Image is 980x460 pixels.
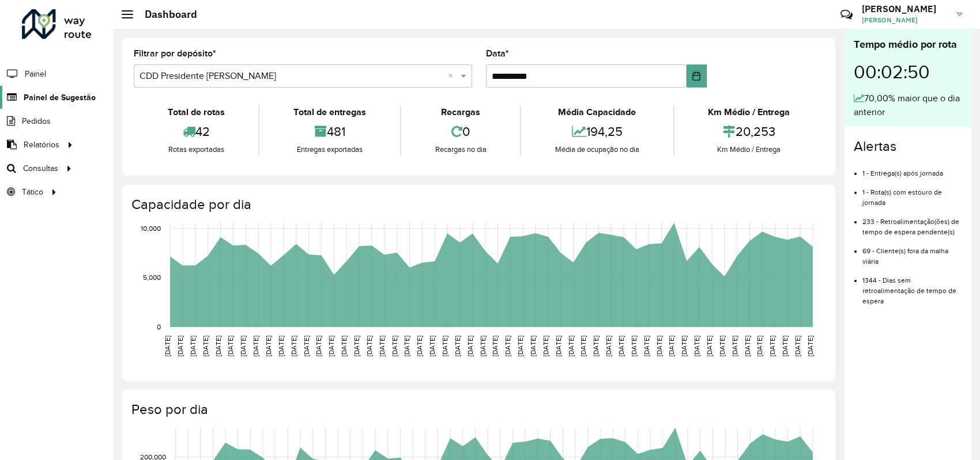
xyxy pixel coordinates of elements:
[378,336,386,356] text: [DATE]
[262,105,397,119] div: Total de entregas
[239,336,247,356] text: [DATE]
[176,336,184,356] text: [DATE]
[542,336,549,356] text: [DATE]
[262,144,397,155] div: Entregas exportadas
[854,138,962,155] h4: Alertas
[441,336,448,356] text: [DATE]
[141,225,161,232] text: 10,000
[416,336,423,356] text: [DATE]
[277,336,285,356] text: [DATE]
[491,336,499,356] text: [DATE]
[806,336,814,356] text: [DATE]
[781,336,789,356] text: [DATE]
[157,323,161,330] text: 0
[403,336,410,356] text: [DATE]
[137,105,255,119] div: Total de rotas
[404,144,517,155] div: Recargas no dia
[854,52,962,92] div: 00:02:50
[290,336,297,356] text: [DATE]
[479,336,487,356] text: [DATE]
[202,336,209,356] text: [DATE]
[24,139,59,151] span: Relatórios
[143,274,161,282] text: 5,000
[227,336,234,356] text: [DATE]
[677,119,821,144] div: 20,253
[189,336,197,356] text: [DATE]
[252,336,259,356] text: [DATE]
[517,336,524,356] text: [DATE]
[592,336,600,356] text: [DATE]
[340,336,348,356] text: [DATE]
[555,336,562,356] text: [DATE]
[466,336,474,356] text: [DATE]
[862,267,962,306] li: 1344 - Dias sem retroalimentação de tempo de espera
[133,8,197,21] h2: Dashboard
[486,47,509,60] label: Data
[854,92,962,119] div: 70,00% maior que o dia anterior
[693,336,700,356] text: [DATE]
[262,119,397,144] div: 481
[504,336,511,356] text: [DATE]
[131,401,824,418] h4: Peso por dia
[655,336,663,356] text: [DATE]
[23,162,58,174] span: Consultas
[137,119,255,144] div: 42
[214,336,222,356] text: [DATE]
[579,336,587,356] text: [DATE]
[862,237,962,267] li: 69 - Cliente(s) fora da malha viária
[131,196,824,213] h4: Capacidade por dia
[862,3,948,14] h3: [PERSON_NAME]
[643,336,650,356] text: [DATE]
[303,336,310,356] text: [DATE]
[524,119,670,144] div: 194,25
[454,336,461,356] text: [DATE]
[365,336,373,356] text: [DATE]
[756,336,763,356] text: [DATE]
[404,105,517,119] div: Recargas
[706,336,713,356] text: [DATE]
[605,336,612,356] text: [DATE]
[137,144,255,155] div: Rotas exportadas
[687,64,706,88] button: Choose Date
[24,92,96,104] span: Painel de Sugestão
[265,336,272,356] text: [DATE]
[617,336,625,356] text: [DATE]
[428,336,436,356] text: [DATE]
[353,336,360,356] text: [DATE]
[768,336,776,356] text: [DATE]
[134,47,216,60] label: Filtrar por depósito
[854,37,962,52] div: Tempo médio por rota
[718,336,726,356] text: [DATE]
[834,2,859,27] a: Contato Rápido
[731,336,738,356] text: [DATE]
[668,336,675,356] text: [DATE]
[529,336,537,356] text: [DATE]
[677,105,821,119] div: Km Médio / Entrega
[862,208,962,237] li: 233 - Retroalimentação(ões) de tempo de espera pendente(s)
[524,105,670,119] div: Média Capacidade
[862,15,948,25] span: [PERSON_NAME]
[794,336,801,356] text: [DATE]
[862,178,962,208] li: 1 - Rota(s) com estouro de jornada
[327,336,335,356] text: [DATE]
[448,69,458,83] span: Clear all
[524,144,670,155] div: Média de ocupação no dia
[22,115,51,127] span: Pedidos
[164,336,171,356] text: [DATE]
[680,336,688,356] text: [DATE]
[677,144,821,155] div: Km Médio / Entrega
[315,336,322,356] text: [DATE]
[567,336,575,356] text: [DATE]
[25,68,46,80] span: Painel
[862,159,962,178] li: 1 - Entrega(s) após jornada
[404,119,517,144] div: 0
[630,336,638,356] text: [DATE]
[22,186,43,198] span: Tático
[391,336,398,356] text: [DATE]
[744,336,751,356] text: [DATE]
